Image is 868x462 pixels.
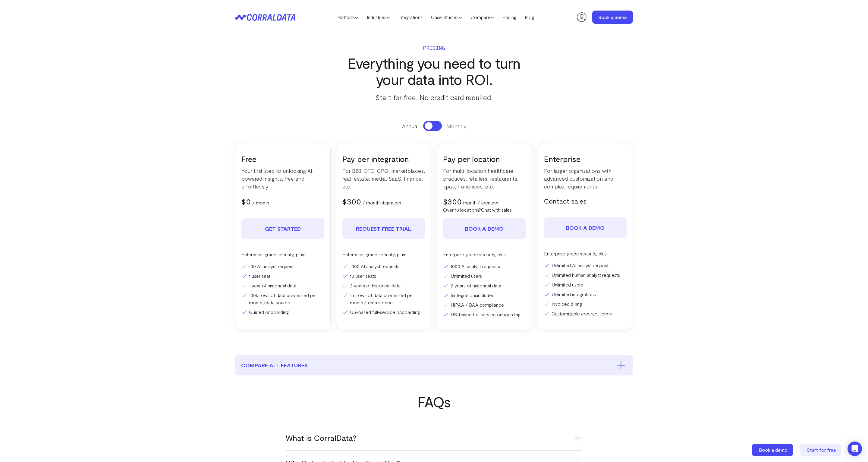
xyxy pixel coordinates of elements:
[759,447,788,453] span: Book a demo
[443,301,526,309] li: HIPAA / BAA compliance
[592,11,633,24] a: Book a demo
[800,444,842,456] a: Start for free
[394,13,427,22] a: Integrations
[544,262,627,269] li: Unlimited AI analyst requests
[363,199,401,206] p: / month
[342,251,425,258] p: Enterprise-grade security, plus:
[544,217,627,238] a: Book a demo
[453,292,477,298] a: integrations
[752,444,794,456] a: Book a demo
[443,292,526,299] li: 5 included
[241,154,324,164] h3: Free
[241,263,324,270] li: 100 AI analyst requests
[544,167,627,190] p: For larger organizations with advanced customization and complex requirements
[443,263,526,270] li: 1000 AI analyst requests
[342,197,361,206] span: $300
[544,271,627,279] li: Unlimited human analyst requests
[241,218,324,239] a: Get Started
[241,197,251,206] span: $0
[544,300,627,308] li: Invoiced billing
[286,433,582,443] h3: What is CorralData?
[443,251,526,258] p: Enterprise-grade security, plus:
[443,218,526,239] a: Book a demo
[235,355,633,375] button: compare all features
[241,292,324,306] li: 100k rows of data processed per month /
[379,200,401,205] a: integration
[466,13,498,22] a: Compare
[848,441,862,456] div: Open Intercom Messenger
[544,154,627,164] h3: Enterprise
[342,272,425,280] li: 10 user seats
[443,167,526,190] p: For multi-location healthcare practices, retailers, restaurants, spas, franchises, etc.
[342,292,425,306] li: 1m rows of data processed per month / data source
[544,291,627,298] li: Unlimited integrations
[544,281,627,288] li: Unlimited users
[520,13,538,22] a: Blog
[252,199,269,206] p: / month
[443,154,526,164] h3: Pay per location
[342,218,425,239] a: REQUEST FREE TRIAL
[443,197,462,206] span: $300
[342,309,425,316] li: US-based full-service onboarding
[481,207,513,213] a: Chat with sales.
[443,272,526,280] li: Unlimited users
[363,13,394,22] a: Industries
[544,250,627,257] p: Enterprise-grade security, plus:
[333,13,363,22] a: Platform
[342,263,425,270] li: 1000 AI analyst requests
[342,154,425,164] h3: Pay per integration
[336,92,532,103] p: Start for free. No credit card required.
[342,167,425,190] p: For B2B, DTC, CPG, marketplaces, real-estate, media, SaaS, finance, etc.
[544,196,627,205] h5: Contact sales
[241,309,324,316] li: Guided onboarding
[241,272,324,280] li: 1 user seat
[446,122,466,130] span: Monthly
[336,55,532,87] h3: Everything you need to turn your data into ROI.
[427,13,466,22] a: Case Studies
[443,206,526,214] p: Over 10 locations?
[402,122,419,130] span: Annual
[544,310,627,317] li: Customizable contract terms
[443,311,526,318] li: US-based full-service onboarding
[443,282,526,289] li: 2 years of historical data
[241,282,324,289] li: 1 year of historical data
[241,167,324,190] p: Your first step to unlocking AI-powered insights, free and effortlessly
[342,282,425,289] li: 2 years of historical data
[807,447,836,453] span: Start for free
[266,299,290,305] a: data source
[463,199,498,206] p: month / location
[235,394,633,410] h2: FAQs
[498,13,520,22] a: Pricing
[336,43,532,52] p: Pricing
[241,251,324,258] p: Enterprise-grade security, plus:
